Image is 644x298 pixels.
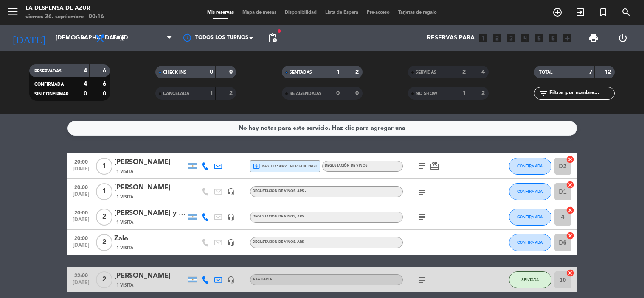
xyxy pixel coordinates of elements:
[253,240,306,244] span: DEGUSTACIÓN DE VINOS
[34,92,68,96] span: SIN CONFIRMAR
[538,88,548,98] i: filter_list
[229,90,234,96] strong: 2
[103,68,108,74] strong: 6
[70,182,92,192] span: 20:00
[70,166,92,176] span: [DATE]
[227,239,235,246] i: headset_mic
[566,206,574,214] i: cancel
[96,209,112,226] span: 2
[96,234,112,251] span: 2
[96,271,112,288] span: 2
[210,69,213,75] strong: 0
[116,282,133,289] span: 1 Visita
[336,69,340,75] strong: 1
[355,69,360,75] strong: 2
[492,33,503,44] i: looks_two
[70,233,92,242] span: 20:00
[6,29,51,47] i: [DATE]
[203,10,238,15] span: Mis reservas
[114,270,186,281] div: [PERSON_NAME]
[605,69,613,75] strong: 12
[295,240,306,244] span: , ARS -
[210,90,213,96] strong: 1
[163,70,186,75] span: CHECK INS
[84,91,87,97] strong: 0
[509,271,551,288] button: SENTADA
[517,189,543,194] span: CONFIRMADA
[163,92,189,96] span: CANCELADA
[70,156,92,166] span: 20:00
[416,92,437,96] span: NO SHOW
[566,181,574,189] i: cancel
[517,214,543,219] span: CONFIRMADA
[618,33,628,43] i: power_settings_new
[253,189,306,193] span: DEGUSTACIÓN DE VINOS
[6,5,19,18] i: menu
[566,231,574,240] i: cancel
[116,219,133,226] span: 1 Visita
[103,91,108,97] strong: 0
[295,215,306,218] span: , ARS -
[566,269,574,277] i: cancel
[114,157,186,168] div: [PERSON_NAME]
[363,10,394,15] span: Pre-acceso
[116,245,133,251] span: 1 Visita
[336,90,340,96] strong: 0
[539,70,552,75] span: TOTAL
[552,7,562,17] i: add_circle_outline
[70,280,92,290] span: [DATE]
[281,10,321,15] span: Disponibilidad
[509,234,551,251] button: CONFIRMADA
[70,192,92,201] span: [DATE]
[290,92,321,96] span: RE AGENDADA
[548,89,614,98] input: Filtrar por nombre...
[462,69,466,75] strong: 2
[509,158,551,175] button: CONFIRMADA
[110,35,124,41] span: Cena
[608,25,638,51] div: LOG OUT
[267,33,278,43] span: pending_actions
[96,183,112,200] span: 1
[253,162,287,170] span: master * 4822
[566,155,574,164] i: cancel
[548,33,559,44] i: looks_6
[430,161,440,171] i: card_giftcard
[598,7,608,17] i: turned_in_not
[116,168,133,175] span: 1 Visita
[253,162,260,170] i: local_atm
[70,242,92,252] span: [DATE]
[34,69,62,73] span: RESERVADAS
[462,90,466,96] strong: 1
[417,161,427,171] i: subject
[84,68,87,74] strong: 4
[417,275,427,285] i: subject
[521,277,539,282] span: SENTADA
[509,209,551,226] button: CONFIRMADA
[295,189,306,193] span: , ARS -
[562,33,573,44] i: add_box
[238,10,281,15] span: Mapa de mesas
[25,4,104,13] div: La Despensa de Azur
[227,188,235,195] i: headset_mic
[70,207,92,217] span: 20:00
[481,69,487,75] strong: 4
[506,33,517,44] i: looks_3
[575,7,585,17] i: exit_to_app
[517,164,543,168] span: CONFIRMADA
[227,213,235,221] i: headset_mic
[417,187,427,197] i: subject
[253,215,306,218] span: DEGUSTACIÓN DE VINOS
[417,212,427,222] i: subject
[25,13,104,21] div: viernes 26. septiembre - 00:16
[520,33,531,44] i: looks_4
[70,217,92,227] span: [DATE]
[227,276,235,284] i: headset_mic
[321,10,363,15] span: Lista de Espera
[229,69,234,75] strong: 0
[103,81,108,87] strong: 6
[589,69,592,75] strong: 7
[34,82,64,86] span: CONFIRMADA
[277,28,282,33] span: fiber_manual_record
[478,33,489,44] i: looks_one
[509,183,551,200] button: CONFIRMADA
